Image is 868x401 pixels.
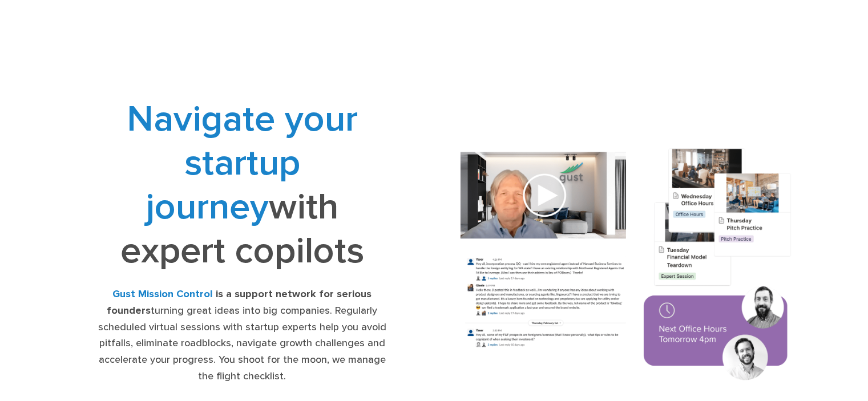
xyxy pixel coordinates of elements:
span: Navigate your startup journey [127,97,358,229]
h1: with expert copilots [95,97,389,273]
div: turning great ideas into big companies. Regularly scheduled virtual sessions with startup experts... [95,286,389,385]
strong: is a support network for serious founders [107,288,372,317]
img: Composition of calendar events, a video call presentation, and chat rooms [443,135,809,397]
strong: Gust Mission Control [112,288,213,300]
